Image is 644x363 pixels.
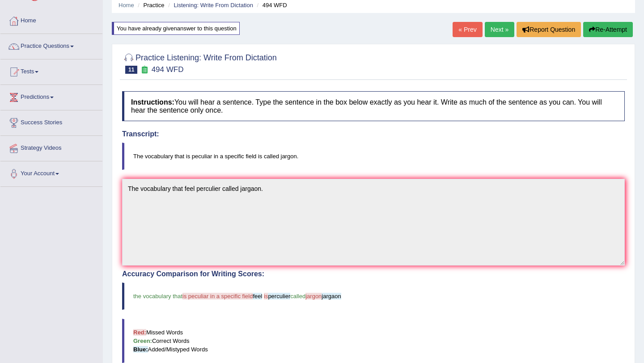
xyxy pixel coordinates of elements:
[0,8,102,31] a: Home
[253,293,262,300] span: feel
[290,293,305,300] span: called
[133,346,148,353] b: Blue:
[0,136,102,158] a: Strategy Videos
[583,22,633,37] button: Re-Attempt
[182,293,253,300] span: is peculiar in a specific field
[133,338,152,344] b: Green:
[140,66,149,74] small: Exam occurring question
[122,270,625,278] h4: Accuracy Comparison for Writing Scores:
[268,293,290,300] span: perculier
[517,22,581,37] button: Report Question
[122,319,625,363] blockquote: Missed Words Correct Words Added/Mistyped Words
[322,293,341,300] span: jargaon
[174,2,253,8] a: Listening: Write From Dictation
[0,110,102,133] a: Success Stories
[122,91,625,121] h4: You will hear a sentence. Type the sentence in the box below exactly as you hear it. Write as muc...
[485,22,514,37] a: Next »
[122,130,625,138] h4: Transcript:
[152,65,184,74] small: 494 WFD
[133,293,182,300] span: the vocabulary that
[125,66,137,74] span: 11
[255,1,287,9] li: 494 WFD
[305,293,322,300] span: jargon
[122,51,277,74] h2: Practice Listening: Write From Dictation
[0,85,102,107] a: Predictions
[264,293,268,300] span: is
[136,1,164,9] li: Practice
[133,329,146,336] b: Red:
[0,59,102,82] a: Tests
[453,22,482,37] a: « Prev
[119,2,134,8] a: Home
[112,22,240,35] div: You have already given answer to this question
[0,34,102,56] a: Practice Questions
[131,98,174,106] b: Instructions:
[122,143,625,170] blockquote: The vocabulary that is peculiar in a specific field is called jargon.
[0,161,102,184] a: Your Account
